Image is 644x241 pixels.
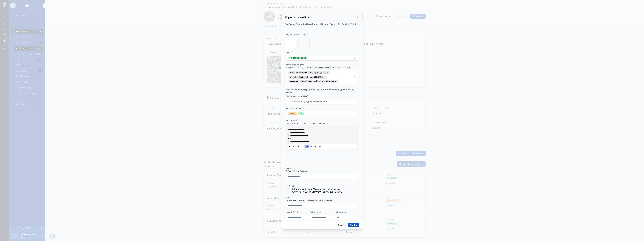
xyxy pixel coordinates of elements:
[286,119,297,122] span: Beskrivelse
[290,72,326,74] span: Primer: StoPox GH 205 | [0.3 kg/m2] {2714a}
[288,56,307,59] button: Unselect KONSTRUKTIONER
[286,55,358,61] button: Select Button
[292,188,340,193] em: "Beklædninger, påmurede og støbte"
[290,80,334,82] span: Belægning: StoPur AC Multicoat | [2.6 kg/m2] {2883a}
[292,185,356,187] h5: Info:
[286,99,358,104] button: Select Button
[348,223,359,227] button: Confirm
[286,122,325,124] span: Følg venligst strukturen som er brugt i eksemplet.
[299,112,302,115] div: PU
[310,211,321,213] span: Width (mm)
[286,70,358,84] button: Select Button
[285,16,309,19] h3: Kopier konstruktion
[286,63,304,66] span: Materialemængder
[288,80,338,83] button: Unselect 2912
[286,170,308,172] span: fx "formur" eller "Tagsten".
[286,199,333,202] span: Lav evt. en kort note, som indsættes i konstruktionsnavnet.
[286,196,290,199] span: Note
[286,88,354,93] strong: (432) Beklædninger; påmurede og støbte: Beklædninger, påmurede og støbte
[286,66,351,69] span: Vælg materialemængder. Dette kan også ændres efter konstruktionen er oprettet.
[298,112,304,115] button: Unselect PU
[286,111,358,116] button: Select Button
[288,100,327,103] span: (432) Beklædninger; påmurede og støbte
[286,211,298,213] span: Length (mm)
[303,191,321,193] em: "Kopi af: StoFloor"
[286,51,291,54] span: Label
[336,223,346,227] button: Cancel
[290,76,323,78] span: Afsanding: StoQuarz | [1 kg/m2] {2882a}
[288,76,327,79] button: Unselect 2911
[285,23,356,26] strong: StoFloor; Elastic PM Multibase | H2 mm | Epoxy; PU {432-2636c}
[290,57,306,59] div: KONSTRUKTIONER
[286,167,291,169] span: Type
[292,188,342,193] span: Dette vil erstatte typen med i konstruktionens navn.
[286,33,307,36] span: Vejledende illustration
[286,107,302,110] span: Primærmaterialer
[292,188,356,193] div: Dette vil erstatte typen *"Beklædninger, påmurede og støbte"* med ***"Kopi af: StoFloor"*** i kon...
[286,95,307,97] span: BIMTypeCode2022DK
[290,112,295,115] div: Epoxy
[288,71,330,74] button: Unselect 2743
[335,211,346,213] span: Height (mm)
[288,112,297,115] button: Unselect EPOXY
